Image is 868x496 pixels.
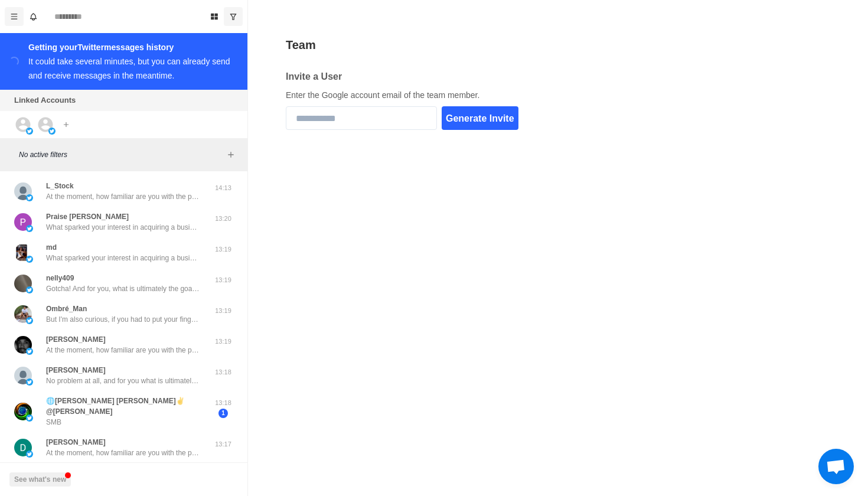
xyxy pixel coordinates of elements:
[14,336,32,354] img: picture
[26,225,33,232] img: picture
[208,214,238,224] p: 13:20
[24,7,43,26] button: Notifications
[224,7,243,26] button: Show unread conversations
[46,334,106,345] p: [PERSON_NAME]
[818,449,854,484] a: Open chat
[218,409,228,418] span: 1
[286,89,518,102] p: Enter the Google account email of the team member.
[14,439,32,456] img: picture
[28,40,233,54] div: Getting your Twitter messages history
[46,314,200,325] p: But I'm also curious, if you had to put your finger on a specific part of the process that’s hold...
[9,472,71,487] button: See what's new
[205,7,224,26] button: Board View
[48,128,56,135] img: picture
[14,244,32,262] img: picture
[28,57,230,80] div: It could take several minutes, but you can already send and receive messages in the meantime.
[14,94,76,106] p: Linked Accounts
[46,211,129,222] p: Praise [PERSON_NAME]
[46,365,106,376] p: [PERSON_NAME]
[46,283,200,294] p: Gotcha! And for you, what is ultimately the goal with acquiring a business?
[5,7,24,26] button: Menu
[26,128,33,135] img: picture
[46,304,87,314] p: Ombré_Man
[208,306,238,316] p: 13:19
[46,417,61,428] p: SMB
[208,275,238,285] p: 13:19
[46,253,200,263] p: What sparked your interest in acquiring a business, and where are you located? I might be able to...
[224,148,238,162] button: Add filters
[14,367,32,384] img: picture
[46,437,106,448] p: [PERSON_NAME]
[46,222,200,233] p: What sparked your interest in acquiring a business, and where are you located? I might be able to...
[46,242,57,253] p: md
[208,183,238,193] p: 14:13
[46,181,74,191] p: L_Stock
[26,317,33,324] img: picture
[46,345,200,355] p: At the moment, how familiar are you with the process of buying a business?
[59,118,73,132] button: Add account
[208,244,238,254] p: 13:19
[14,403,32,420] img: picture
[26,256,33,263] img: picture
[208,337,238,347] p: 13:19
[46,273,74,283] p: nelly409
[46,448,200,458] p: At the moment, how familiar are you with the process of buying a business?
[208,398,238,408] p: 13:18
[26,451,33,458] img: picture
[14,182,32,200] img: picture
[26,378,33,386] img: picture
[26,286,33,293] img: picture
[26,348,33,355] img: picture
[208,439,238,449] p: 13:17
[26,415,33,422] img: picture
[26,194,33,201] img: picture
[46,376,200,386] p: No problem at all, and for you what is ultimately the goal with acquiring a business?
[14,213,32,231] img: picture
[19,149,224,160] p: No active filters
[442,106,518,130] button: Generate Invite
[286,71,342,82] h2: Invite a User
[14,305,32,323] img: picture
[208,367,238,377] p: 13:18
[286,38,316,52] h2: Team
[46,396,208,417] p: 🌐[PERSON_NAME] [PERSON_NAME]✌️ @[PERSON_NAME]
[46,191,200,202] p: At the moment, how familiar are you with the process of buying a business?
[14,275,32,292] img: picture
